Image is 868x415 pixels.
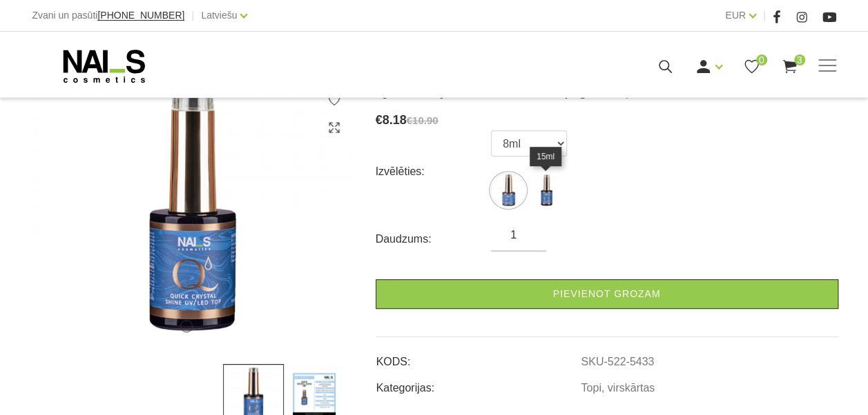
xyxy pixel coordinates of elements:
[383,113,407,127] span: 8.18
[794,54,805,65] span: 3
[191,7,194,24] span: |
[763,7,766,24] span: |
[756,54,767,65] span: 0
[200,323,207,330] button: 2 of 2
[376,370,581,396] td: Kategorijas:
[376,113,383,127] span: €
[529,173,563,207] img: ...
[491,173,525,207] img: ...
[376,161,492,183] div: Izvēlēties:
[581,382,655,394] a: Topi, virskārtas
[743,58,760,75] a: 0
[32,7,184,24] div: Zvani un pasūti
[376,344,581,370] td: KODS:
[201,7,237,23] a: Latviešu
[581,356,654,368] a: SKU-522-5433
[407,114,438,126] s: €10.90
[30,79,355,343] img: ...
[376,279,838,309] a: Pievienot grozam
[97,10,184,21] a: [PHONE_NUMBER]
[376,228,492,250] div: Daudzums:
[180,320,193,332] button: 1 of 2
[781,58,798,75] a: 3
[725,7,746,23] a: EUR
